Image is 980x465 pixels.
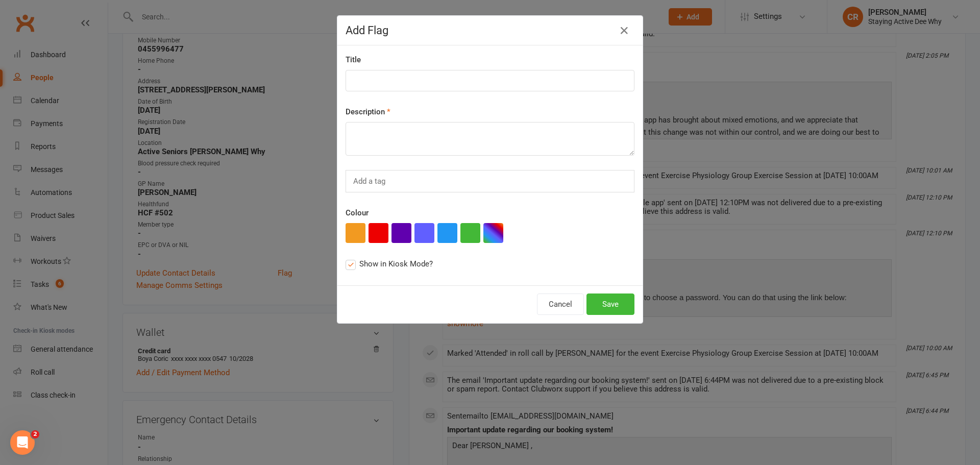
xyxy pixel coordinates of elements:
[346,54,361,66] label: Title
[537,293,584,315] button: Cancel
[616,22,632,39] button: Close
[346,207,369,219] label: Colour
[31,430,39,438] span: 2
[10,430,35,455] iframe: Intercom live chat
[346,24,634,37] h4: Add Flag
[352,175,388,188] input: Add a tag
[346,106,390,118] label: Description
[586,293,634,315] button: Save
[359,258,433,268] span: Show in Kiosk Mode?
